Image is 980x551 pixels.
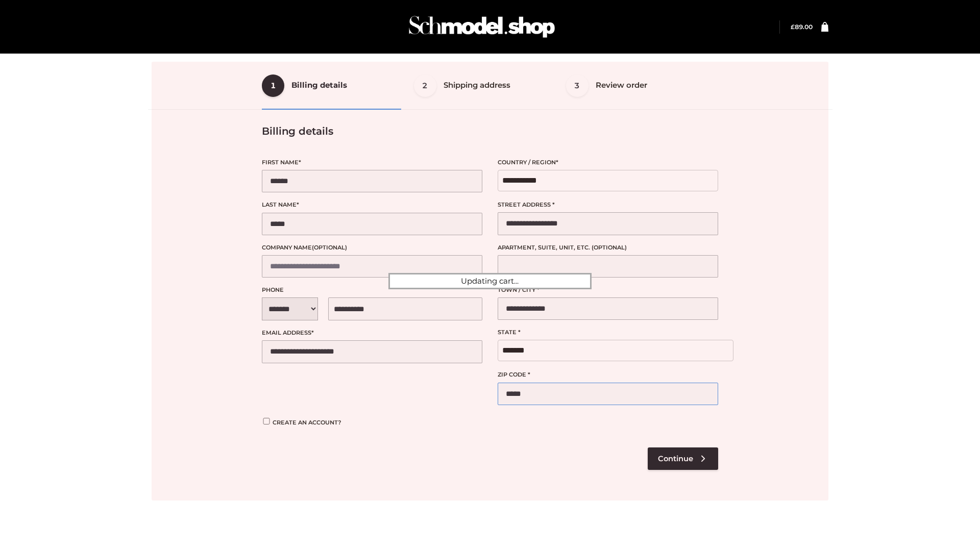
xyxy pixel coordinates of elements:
div: Updating cart... [388,273,592,289]
img: Schmodel Admin 964 [405,7,558,47]
a: £89.00 [791,23,813,31]
span: £ [791,23,795,31]
bdi: 89.00 [791,23,813,31]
